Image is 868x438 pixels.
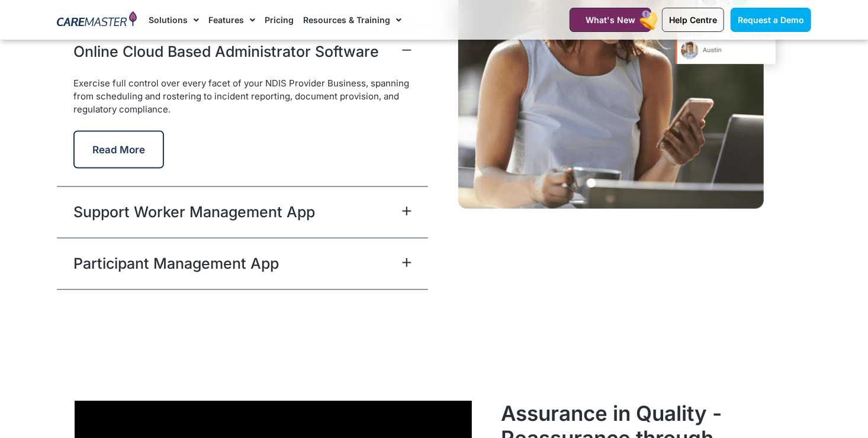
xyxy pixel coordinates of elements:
[73,253,279,275] a: Participant Management App
[57,77,428,186] div: Online Cloud Based Administrator Software
[570,8,651,32] a: What's New
[669,15,717,25] span: Help Centre
[586,15,635,25] span: What's New
[73,41,379,62] a: Online Cloud Based Administrator Software
[731,8,811,32] a: Request a Demo
[738,15,804,25] span: Request a Demo
[73,131,164,169] button: Read More
[73,144,164,156] a: Read More
[57,186,428,238] div: Support Worker Management App
[662,8,724,32] a: Help Centre
[57,238,428,289] div: Participant Management App
[73,202,315,223] a: Support Worker Management App
[73,78,409,115] span: Exercise full control over every facet of your NDIS Provider Business, spanning from scheduling a...
[57,25,428,77] div: Online Cloud Based Administrator Software
[57,11,137,29] img: CareMaster Logo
